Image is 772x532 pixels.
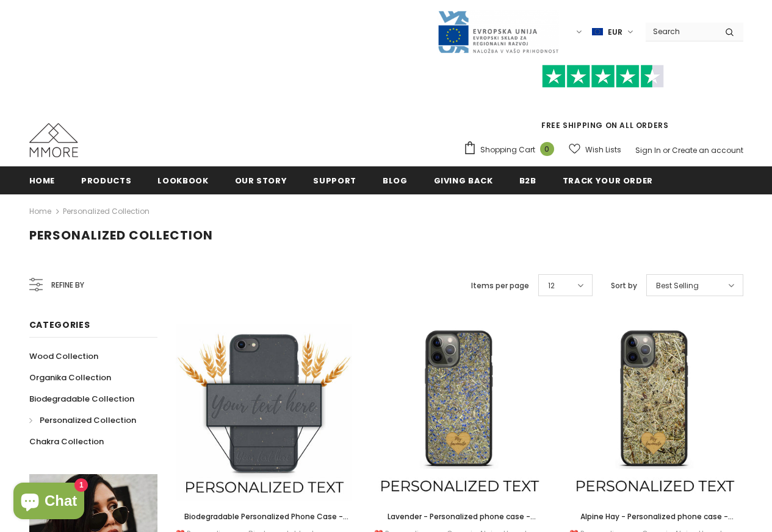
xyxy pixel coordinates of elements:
span: Personalized Collection [29,227,213,244]
a: Wood Collection [29,346,98,367]
a: Home [29,204,51,219]
label: Items per page [471,280,529,292]
a: Blog [383,166,408,194]
span: EUR [608,26,622,38]
span: FREE SHIPPING ON ALL ORDERS [463,70,743,130]
span: Track your order [563,175,653,186]
span: or [663,145,670,155]
a: support [313,166,356,194]
a: Sign In [635,145,661,155]
span: Blog [383,175,408,186]
a: Shopping Cart 0 [463,141,560,159]
span: Products [81,175,131,186]
a: B2B [519,166,536,194]
span: support [313,175,356,186]
span: Organika Collection [29,372,111,383]
a: Home [29,166,56,194]
label: Sort by [611,280,637,292]
img: Javni Razpis [437,10,559,54]
a: Personalized Collection [29,410,136,431]
span: 0 [540,142,554,156]
a: Lavender - Personalized phone case - Personalized gift [371,510,548,523]
span: Categories [29,319,90,331]
a: Track your order [563,166,653,194]
a: Giving back [434,166,493,194]
iframe: Customer reviews powered by Trustpilot [463,88,743,119]
span: Our Story [235,175,287,186]
img: MMORE Cases [29,123,78,157]
a: Lookbook [157,166,208,194]
a: Chakra Collection [29,431,104,452]
a: Biodegradable Collection [29,388,134,410]
inbox-online-store-chat: Shopify online store chat [10,483,88,522]
span: Lookbook [157,175,208,186]
img: Trust Pilot Stars [542,65,664,88]
span: Shopping Cart [480,144,535,156]
span: Wood Collection [29,350,98,362]
span: B2B [519,175,536,186]
a: Organika Collection [29,367,111,388]
span: Biodegradable Collection [29,393,134,405]
a: Alpine Hay - Personalized phone case - Personalized gift [566,510,743,523]
span: Personalized Collection [40,414,136,426]
span: Home [29,175,56,186]
input: Search Site [646,23,716,40]
span: Giving back [434,175,493,186]
a: Wish Lists [569,139,621,160]
span: Refine by [51,278,84,292]
a: Our Story [235,166,287,194]
a: Products [81,166,131,194]
a: Biodegradable Personalized Phone Case - Black [176,510,353,523]
span: Best Selling [656,280,699,292]
span: Wish Lists [585,144,621,156]
a: Javni Razpis [437,26,559,37]
span: Chakra Collection [29,436,104,447]
a: Personalized Collection [63,206,150,216]
a: Create an account [672,145,743,155]
span: 12 [548,280,555,292]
